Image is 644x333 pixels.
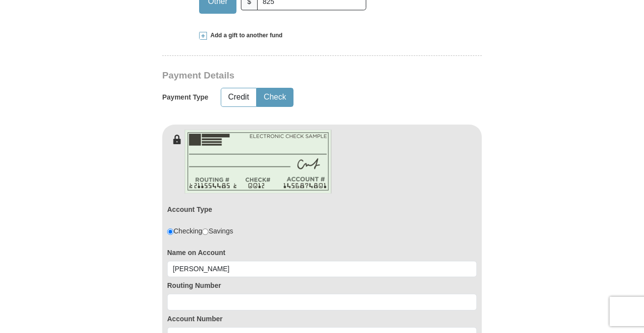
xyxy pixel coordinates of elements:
[167,314,477,324] label: Account Number
[162,70,413,81] h3: Payment Details
[257,88,293,106] button: Check
[162,93,208,102] h5: Payment Type
[184,129,332,194] img: check-en.png
[167,205,212,214] label: Account Type
[167,281,477,290] label: Routing Number
[207,31,283,40] span: Add a gift to another fund
[167,248,477,257] label: Name on Account
[167,226,233,236] div: Checking Savings
[221,88,256,106] button: Credit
